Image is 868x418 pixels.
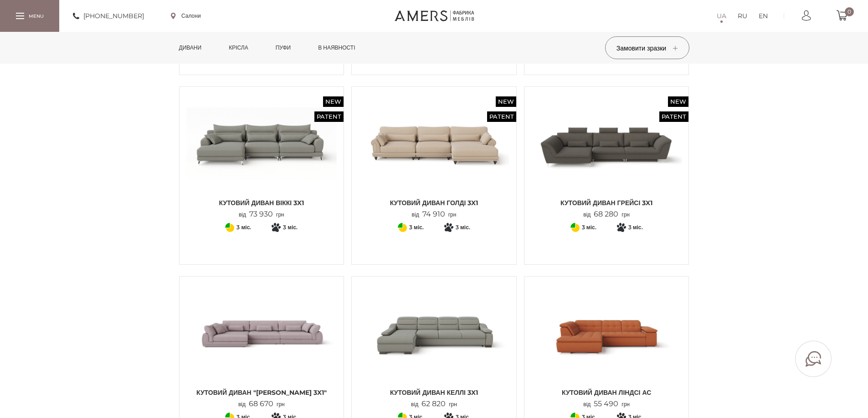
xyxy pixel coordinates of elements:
[605,36,689,59] button: Замовити зразки
[487,111,516,122] span: Patent
[323,96,344,107] span: New
[172,32,209,64] a: Дивани
[531,283,682,408] a: Кутовий диван ЛІНДСІ АС Кутовий диван ЛІНДСІ АС Кутовий диван ЛІНДСІ АС від55 490грн
[531,198,682,207] span: Кутовий диван ГРЕЙСІ 3x1
[845,7,854,16] span: 0
[186,94,337,194] img: Кутовий диван ВІККІ 3x1
[531,94,682,219] a: New Patent Кутовий диван ГРЕЙСІ 3x1 Кутовий диван ГРЕЙСІ 3x1 від68 280грн
[246,210,276,218] span: 73 930
[659,111,688,122] span: Patent
[628,222,643,233] span: 3 міс.
[222,32,255,64] a: Крісла
[236,222,251,233] span: 3 міс.
[171,12,201,20] a: Салони
[186,283,337,408] a: Кутовий Диван Кутовий Диван Кутовий Диван "[PERSON_NAME] 3x1" від68 670грн
[738,10,747,21] a: RU
[531,388,682,397] span: Кутовий диван ЛІНДСІ АС
[411,400,457,408] p: від грн
[186,198,337,207] span: Кутовий диван ВІККІ 3x1
[359,94,509,219] a: New Patent Кутовий диван ГОЛДІ 3x1 Кутовий диван ГОЛДІ 3x1 Кутовий диван ГОЛДІ 3x1 від74 910грн
[456,222,470,233] span: 3 міс.
[269,32,298,64] a: Пуфи
[759,10,768,21] a: EN
[186,94,337,219] a: New Patent Кутовий диван ВІККІ 3x1 Кутовий диван ВІККІ 3x1 від73 930грн
[531,94,682,194] img: Кутовий диван ГРЕЙСІ 3x1
[419,210,448,218] span: 74 910
[359,388,509,397] span: Кутовий диван КЕЛЛІ 3x1
[717,10,726,21] a: UA
[239,210,284,219] p: від грн
[409,222,424,233] span: 3 міс.
[418,399,449,408] span: 62 820
[616,44,678,52] span: Замовити зразки
[238,400,285,408] p: від грн
[583,210,630,219] p: від грн
[591,210,621,218] span: 68 280
[583,400,630,408] p: від грн
[359,283,509,408] a: Кутовий диван КЕЛЛІ 3x1 Кутовий диван КЕЛЛІ 3x1 Кутовий диван КЕЛЛІ 3x1 від62 820грн
[668,96,688,107] span: New
[591,399,621,408] span: 55 490
[314,111,344,122] span: Patent
[496,96,516,107] span: New
[359,198,509,207] span: Кутовий диван ГОЛДІ 3x1
[73,10,144,21] a: [PHONE_NUMBER]
[283,222,298,233] span: 3 міс.
[186,388,337,397] span: Кутовий Диван "[PERSON_NAME] 3x1"
[582,222,596,233] span: 3 міс.
[246,399,277,408] span: 68 670
[311,32,362,64] a: в наявності
[412,210,457,219] p: від грн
